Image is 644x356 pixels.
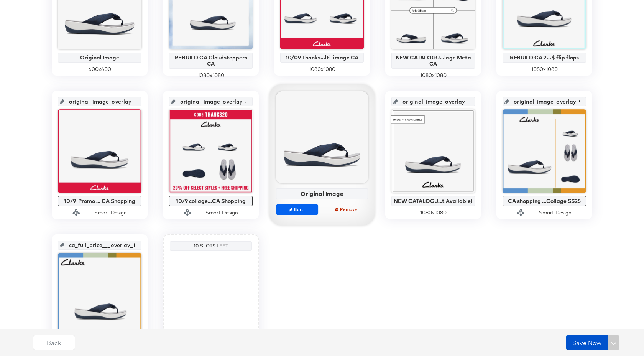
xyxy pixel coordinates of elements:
[58,66,141,73] div: 600 x 600
[33,335,75,350] button: Back
[60,198,140,204] div: 10/9 Promo ... CA Shopping
[280,66,364,73] div: 1080 x 1080
[504,54,584,61] div: REBUILD CA 2...$ flip flops
[171,54,251,67] div: REBUILD CA Cloudsteppers CA
[282,54,362,61] div: 10/09 Thanks...lti-image CA
[60,54,140,61] div: Original Image
[326,204,368,215] button: Remove
[566,335,608,350] button: Save Now
[205,209,238,216] div: Smart Design
[276,204,318,215] button: Edit
[94,209,127,216] div: Smart Design
[391,209,475,216] div: 1080 x 1080
[169,72,253,79] div: 1080 x 1080
[393,198,473,204] div: NEW CATALOGU...t Available)
[503,66,586,73] div: 1080 x 1080
[172,243,250,249] div: 10 Slots Left
[539,209,572,216] div: Smart Design
[279,206,315,212] span: Edit
[504,198,584,204] div: CA shopping ...Collage SS25
[391,72,475,79] div: 1080 x 1080
[278,190,366,197] div: Original Image
[329,206,365,212] span: Remove
[171,198,251,204] div: 10/9 collage...CA Shopping
[393,54,473,67] div: NEW CATALOGU...lage Meta CA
